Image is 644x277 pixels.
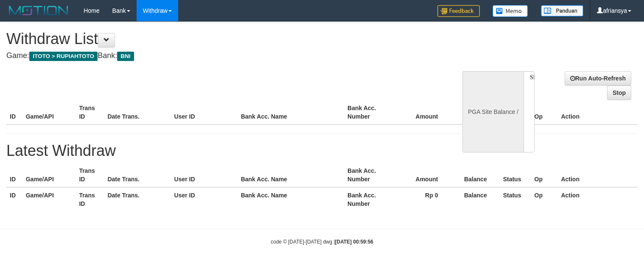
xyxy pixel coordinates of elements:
[344,187,398,211] th: Bank Acc. Number
[6,52,421,60] h4: Game: Bank:
[500,163,531,187] th: Status
[171,163,238,187] th: User ID
[462,71,524,152] div: PGA Site Balance /
[76,187,104,211] th: Trans ID
[6,100,22,125] th: ID
[6,142,638,159] h1: Latest Withdraw
[29,52,98,61] span: ITOTO > RUPIAHTOTO
[607,86,631,100] a: Stop
[6,187,22,211] th: ID
[22,187,76,211] th: Game/API
[104,100,171,125] th: Date Trans.
[398,100,451,125] th: Amount
[565,71,631,86] a: Run Auto-Refresh
[104,187,171,211] th: Date Trans.
[271,239,373,245] small: code © [DATE]-[DATE] dwg |
[335,239,373,245] strong: [DATE] 00:59:56
[557,100,638,125] th: Action
[171,100,238,125] th: User ID
[500,187,531,211] th: Status
[6,163,22,187] th: ID
[451,187,499,211] th: Balance
[238,100,344,125] th: Bank Acc. Name
[493,5,528,17] img: Button%20Memo.svg
[76,163,104,187] th: Trans ID
[344,100,398,125] th: Bank Acc. Number
[557,163,638,187] th: Action
[22,163,76,187] th: Game/API
[344,163,398,187] th: Bank Acc. Number
[398,163,451,187] th: Amount
[117,52,134,61] span: BNI
[22,100,76,125] th: Game/API
[451,100,499,125] th: Balance
[6,4,71,17] img: MOTION_logo.png
[557,187,638,211] th: Action
[541,5,583,17] img: panduan.png
[76,100,104,125] th: Trans ID
[531,100,558,125] th: Op
[171,187,238,211] th: User ID
[238,187,344,211] th: Bank Acc. Name
[104,163,171,187] th: Date Trans.
[451,163,499,187] th: Balance
[238,163,344,187] th: Bank Acc. Name
[6,30,421,47] h1: Withdraw List
[531,187,558,211] th: Op
[437,5,480,17] img: Feedback.jpg
[531,163,558,187] th: Op
[398,187,451,211] th: Rp 0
